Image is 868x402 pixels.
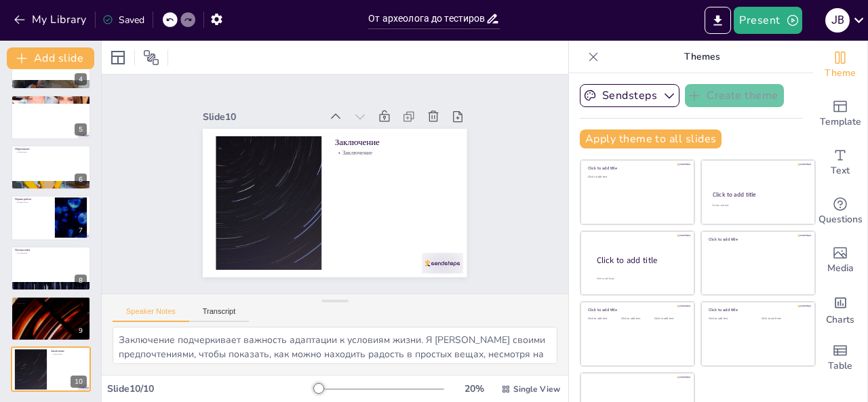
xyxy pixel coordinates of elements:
input: Insert title [368,9,485,28]
button: Speaker Notes [113,307,189,322]
p: Первая работа [15,201,51,204]
span: Media [827,261,854,276]
p: Увлечения [15,298,87,302]
div: Click to add title [588,307,685,313]
div: https://cdn.sendsteps.com/images/logo/sendsteps_logo_white.pnghttps://cdn.sendsteps.com/images/lo... [11,95,91,140]
div: Add text boxes [813,138,867,187]
div: https://cdn.sendsteps.com/images/logo/sendsteps_logo_white.pnghttps://cdn.sendsteps.com/images/lo... [11,246,91,291]
div: Click to add title [713,190,803,199]
div: 9 [75,325,87,337]
p: Заключение [342,137,461,174]
p: Мечты [15,100,87,103]
div: Change the overall theme [813,41,867,89]
div: Slide 10 / 10 [107,382,314,395]
div: Click to add title [709,237,806,242]
div: Click to add text [762,317,804,321]
p: Образование [15,147,87,151]
p: Заключение [51,353,87,355]
div: J B [825,8,850,33]
div: Layout [107,47,129,68]
p: Заключение [340,149,458,182]
div: Click to add text [712,204,802,207]
button: Present [734,7,802,34]
p: Themes [604,41,800,73]
div: Click to add title [588,165,685,171]
p: Увлечения [15,302,87,305]
p: Путешествия [15,248,87,252]
div: Click to add text [654,317,685,321]
div: Add charts and graphs [813,285,867,334]
div: Click to add title [709,307,806,313]
span: Text [831,163,850,178]
p: Заключение [51,349,87,353]
span: Template [820,115,861,129]
div: 7 [75,224,87,237]
span: Theme [825,66,856,81]
span: Questions [818,212,863,227]
div: Click to add text [709,317,751,321]
div: Saved [102,14,144,26]
div: 4 [75,73,87,85]
textarea: Заключение подчеркивает важность адаптации к условиям жизни. Я [PERSON_NAME] своими предпочтениям... [113,327,557,364]
button: Add slide [7,47,94,69]
div: Get real-time input from your audience [813,187,867,236]
button: Create theme [685,84,784,107]
button: Sendsteps [580,84,679,107]
div: Add ready made slides [813,89,867,138]
span: Position [143,49,159,66]
div: https://cdn.sendsteps.com/images/logo/sendsteps_logo_white.pnghttps://cdn.sendsteps.com/images/lo... [11,296,91,341]
div: https://cdn.sendsteps.com/images/logo/sendsteps_logo_white.pnghttps://cdn.sendsteps.com/images/lo... [11,195,91,240]
div: Click to add text [588,317,618,321]
button: Apply theme to all slides [580,129,722,148]
div: Add images, graphics, shapes or video [813,236,867,285]
div: Click to add body [597,277,682,280]
p: Путешествия [15,252,87,254]
div: 10 [71,376,87,388]
div: Click to add text [621,317,652,321]
div: 8 [75,275,87,287]
div: 20 % [458,382,490,395]
div: https://cdn.sendsteps.com/images/logo/sendsteps_logo_white.pnghttps://cdn.sendsteps.com/images/lo... [11,346,91,391]
div: Click to add text [588,176,685,179]
button: J B [825,7,850,34]
button: Export to PowerPoint [705,7,731,34]
div: Slide 10 [218,84,336,121]
div: Add a table [813,334,867,382]
p: Мечты о жизни [15,97,87,101]
span: Single View [513,384,560,395]
p: Первая работа [15,198,51,202]
span: Charts [826,313,854,327]
div: https://cdn.sendsteps.com/images/logo/sendsteps_logo_white.pnghttps://cdn.sendsteps.com/images/lo... [11,145,91,190]
div: 6 [75,174,87,186]
span: Table [828,359,852,374]
button: Transcript [189,307,250,322]
p: Образование [15,151,87,154]
div: Click to add title [597,254,684,266]
div: 5 [75,123,87,136]
button: My Library [10,9,92,31]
